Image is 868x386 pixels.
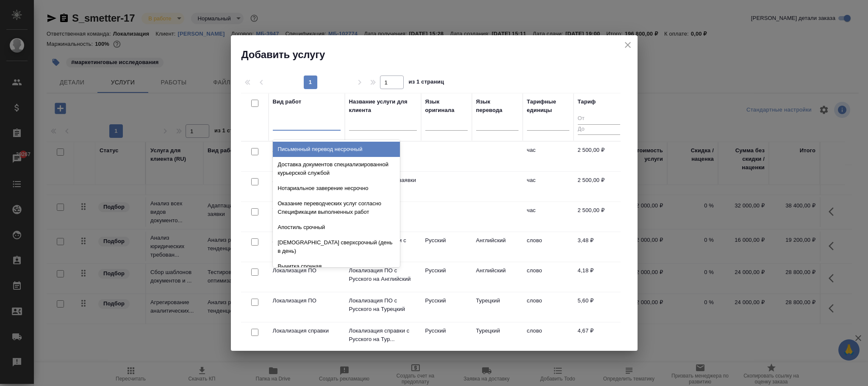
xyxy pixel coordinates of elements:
td: 3,48 ₽ [574,232,624,262]
button: close [621,39,634,51]
td: 4,18 ₽ [574,262,624,292]
td: Английский [472,232,523,262]
p: Локализация ПО [273,296,341,305]
p: Локализация ПО с Русского на Английский [349,266,417,283]
div: Тарифные единицы [527,98,569,115]
div: [DEMOGRAPHIC_DATA] сверхсрочный (день в день) [273,235,400,259]
td: Русский [421,322,472,352]
td: 2 500,00 ₽ [574,172,624,201]
td: час [523,142,574,171]
td: 4,67 ₽ [574,322,624,352]
div: Доставка документов специализированной курьерской службой [273,157,400,181]
div: Язык перевода [476,98,519,115]
div: Вид работ [273,98,302,106]
td: Русский [421,292,472,322]
td: Турецкий [472,322,523,352]
td: Русский [421,232,472,262]
div: Апостиль срочный [273,220,400,235]
div: Письменный перевод несрочный [273,142,400,157]
div: Оказание переводческих услуг согласно Спецификации выполненных работ [273,196,400,220]
div: Название услуги для клиента [349,98,417,115]
div: Вычитка срочная [273,259,400,274]
p: Локализация справки с Русского на Тур... [349,327,417,344]
div: Язык оригинала [425,98,468,115]
td: слово [523,262,574,292]
span: из 1 страниц [409,77,444,89]
p: Локализация ПО с Русского на Турецкий [349,296,417,313]
td: Русский [421,262,472,292]
td: 5,60 ₽ [574,292,624,322]
td: слово [523,292,574,322]
div: Тариф [578,98,596,106]
td: 2 500,00 ₽ [574,142,624,171]
td: слово [523,232,574,262]
td: Турецкий [472,292,523,322]
p: Локализация ПО [273,266,341,275]
input: До [578,124,620,135]
div: Нотариальное заверение несрочно [273,181,400,196]
h2: Добавить услугу [241,48,638,62]
td: слово [523,322,574,352]
td: Английский [472,262,523,292]
td: час [523,172,574,201]
td: 2 500,00 ₽ [574,202,624,232]
input: От [578,114,620,124]
p: Локализация справки [273,327,341,335]
td: час [523,202,574,232]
